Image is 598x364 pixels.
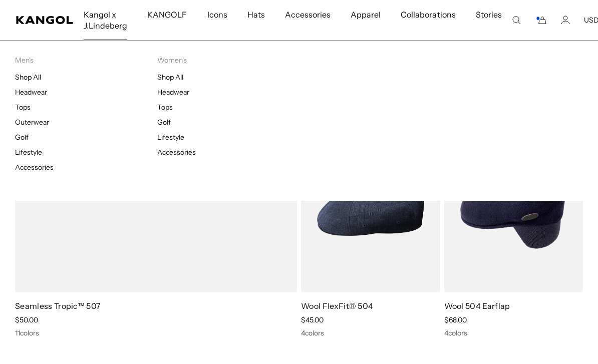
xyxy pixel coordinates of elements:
span: $50.00 [15,315,38,324]
summary: Search here [512,16,521,25]
span: $45.00 [301,315,324,324]
div: 4 colors [444,328,583,337]
a: Accessories [15,163,54,172]
a: Kangol [16,16,74,24]
a: Lifestyle [157,133,184,142]
a: Account [561,16,570,25]
span: $68.00 [444,315,467,324]
div: 11 colors [15,328,297,337]
p: Men's [15,56,157,65]
a: Lifestyle [15,148,42,157]
a: Accessories [157,148,196,157]
a: Wool 504 Earflap [444,301,510,311]
a: Tops [157,103,173,112]
button: Cart [535,16,547,25]
div: 4 colors [301,328,440,337]
img: Wool FlexFit® 504 [301,118,440,292]
a: Shop All [15,73,41,82]
a: Shop All [157,73,183,82]
p: Women's [157,56,300,65]
a: Headwear [157,88,189,97]
a: Golf [157,118,171,127]
img: Wool 504 Earflap [444,118,583,292]
a: Headwear [15,88,47,97]
a: Golf [15,133,29,142]
a: Wool FlexFit® 504 [301,301,373,311]
a: Tops [15,103,31,112]
a: Seamless Tropic™ 507 [15,301,101,311]
a: Outerwear [15,118,49,127]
